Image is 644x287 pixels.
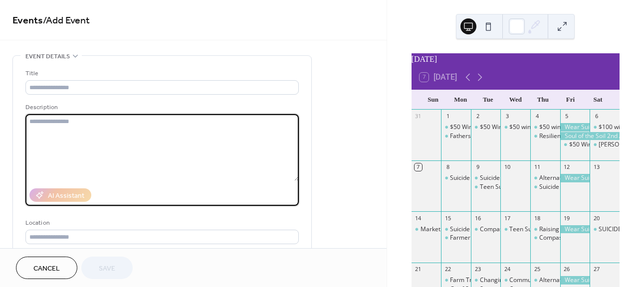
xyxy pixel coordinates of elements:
div: 17 [503,214,511,222]
div: 27 [593,266,600,273]
div: Raising Wisconsin's Children: Confident kids: Building young children's self esteem (Virtual & Free) [530,225,560,234]
div: 25 [533,266,541,273]
div: Sun [420,90,447,110]
div: Suicide Loss Support Group- Dodgeville [530,183,560,191]
div: Changing Our Mental and Emotional Trajectory (COMET) Community Training [471,276,501,285]
div: Farm Transitions Challenges [441,276,471,285]
div: $50 Winner Rebecca Becker [560,141,590,149]
span: / Add Event [43,11,90,30]
div: 15 [444,214,451,222]
div: Description [25,102,297,113]
div: Resilient Co-Parenting: Relationship Readiness (Virtual & Free) [530,132,560,141]
div: Suicide Loss Support Group (SOS)- Virtual [480,174,595,182]
div: Communication Coaching to Support Farm Harmony Across Generations [500,276,530,285]
div: 5 [563,113,571,120]
div: $50 Winner Dawn Meiss [441,123,471,132]
div: Farmer & Farm Couple Support Group online [441,234,471,242]
div: Wear Suicide Prevention T-Shirt [560,225,590,234]
div: 6 [593,113,600,120]
div: Fathers in Focus Conference 2025 Registration [441,132,471,141]
div: Location [25,218,297,228]
div: 11 [533,163,541,171]
div: Title [25,68,297,79]
span: Event details [25,51,70,62]
div: Suicide Loss Support Group - Prairie du Chien [441,225,471,234]
div: Suicide Loss Support Group [450,174,526,182]
div: 3 [503,113,511,120]
div: 12 [563,163,571,171]
div: $50 Winner Dan Skatrud [471,123,501,132]
div: 7 [415,163,422,171]
span: Cancel [33,264,60,274]
div: Wear Suicide Prevention T-Shirt [560,123,590,132]
div: 24 [503,266,511,273]
div: Fri [557,90,584,110]
div: 1 [444,113,451,120]
div: 13 [593,163,600,171]
div: 21 [415,266,422,273]
div: 8 [444,163,451,171]
div: Thu [529,90,557,110]
div: $50 winner [PERSON_NAME] [539,123,619,132]
div: Wed [502,90,529,110]
div: $100 winner Brian Gnolfo [590,123,620,132]
div: SUICIDE AWARENESS COLOR RUN/WALK [590,225,620,234]
div: Sat [584,90,612,110]
div: Compassionate Friends Group [480,225,564,234]
div: Soul of the Soil 2nd Annual Conference [560,132,620,141]
div: $50 Winner [PERSON_NAME] [450,123,530,132]
div: $50 winner Jack Golonek [500,123,530,132]
div: Suicide Loss Support Group [441,174,471,182]
div: Mon [447,90,474,110]
div: 20 [593,214,600,222]
div: 31 [415,113,422,120]
div: Wear Suicide Prevention T-Shirt [560,174,590,182]
div: Farm Transitions Challenges [450,276,529,285]
div: Alternative to Suicide Support Group-Virtual [530,174,560,182]
div: Teen Suicide Loss Support Group- LaCrosse [509,225,631,234]
div: Teen Suicide Loss Support Group - Dubuque IA [471,183,501,191]
div: 16 [474,214,481,222]
button: Cancel [16,257,77,279]
div: Farmer & Farm Couple Support Group online [450,234,574,242]
div: [DATE] [412,53,620,65]
div: $50 winner [PERSON_NAME] [509,123,589,132]
div: 9 [474,163,481,171]
div: 4 [533,113,541,120]
div: Market @ St. [PERSON_NAME]'s Dairy [421,225,525,234]
div: Compassionate Friends - Madison [530,234,560,242]
div: 10 [503,163,511,171]
div: $50 Winner [PERSON_NAME] [480,123,560,132]
a: Events [12,11,43,30]
div: 23 [474,266,481,273]
div: Blake's Tinman Triatholon [590,141,620,149]
div: 26 [563,266,571,273]
div: 2 [474,113,481,120]
div: Teen Suicide Loss Support Group- LaCrosse [500,225,530,234]
div: 19 [563,214,571,222]
div: Alternative to Suicide Support - Virtual [530,276,560,285]
div: 14 [415,214,422,222]
div: 18 [533,214,541,222]
div: Compassionate Friends Group [471,225,501,234]
div: Market @ St. Isidore's Dairy [412,225,441,234]
div: Wear Suicide Prevention T-Shirt [560,276,590,285]
div: Fathers in Focus Conference 2025 Registration [450,132,579,141]
div: Suicide Loss Support Group (SOS)- Virtual [471,174,501,182]
div: Tue [474,90,502,110]
div: Suicide Loss Support Group - [GEOGRAPHIC_DATA] [450,225,592,234]
div: 22 [444,266,451,273]
div: $50 winner Dan Skatrud [530,123,560,132]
